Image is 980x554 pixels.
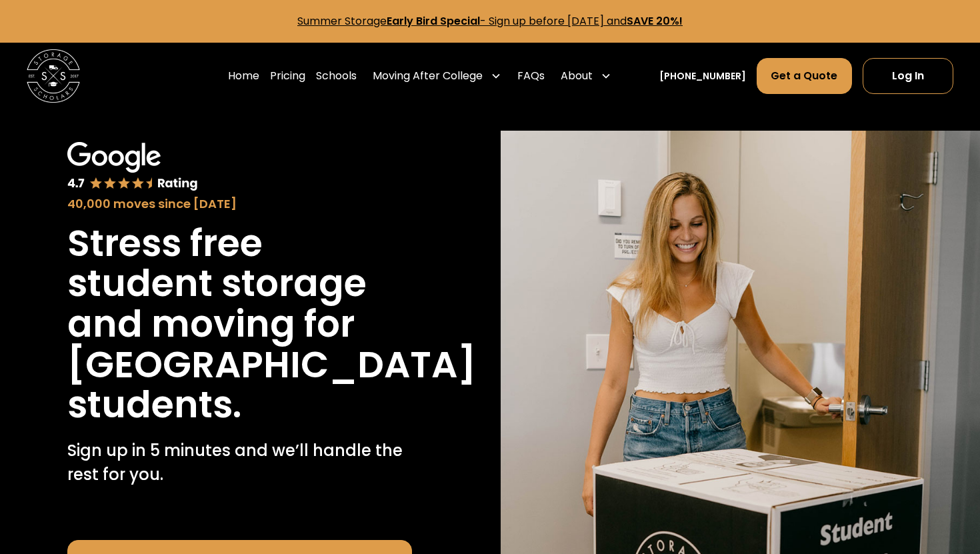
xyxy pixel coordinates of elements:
a: [PHONE_NUMBER] [659,69,746,83]
h1: Stress free student storage and moving for [67,223,413,345]
p: Sign up in 5 minutes and we’ll handle the rest for you. [67,439,413,487]
img: Google 4.7 star rating [67,142,199,192]
img: Storage Scholars main logo [27,49,80,103]
a: FAQs [517,57,545,95]
a: Pricing [270,57,305,95]
strong: SAVE 20%! [627,13,683,29]
strong: Early Bird Special [387,13,480,29]
div: About [555,57,617,95]
div: 40,000 moves since [DATE] [67,195,413,213]
a: Get a Quote [757,58,851,94]
a: Log In [863,58,953,94]
a: Schools [316,57,357,95]
div: About [561,68,593,84]
h1: students. [67,385,241,425]
h1: [GEOGRAPHIC_DATA] [67,345,476,385]
a: Home [228,57,259,95]
div: Moving After College [367,57,507,95]
div: Moving After College [373,68,483,84]
a: Summer StorageEarly Bird Special- Sign up before [DATE] andSAVE 20%! [297,13,683,29]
